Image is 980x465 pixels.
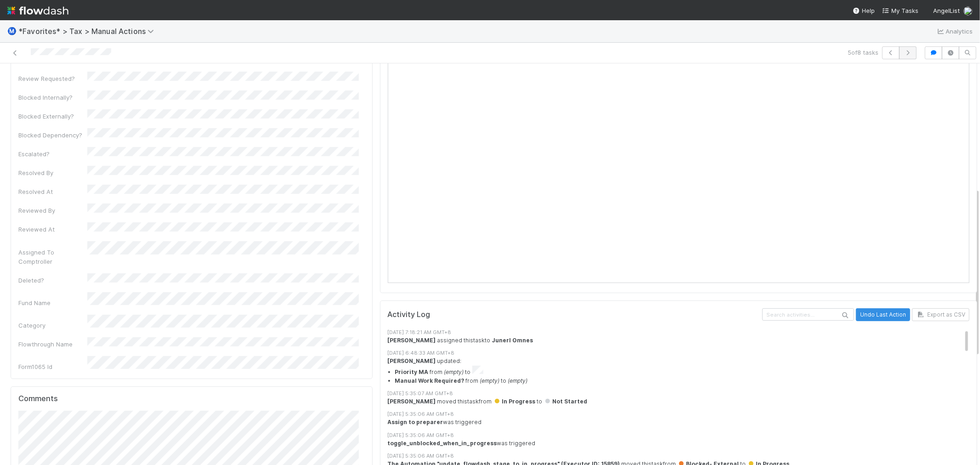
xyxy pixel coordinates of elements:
strong: [PERSON_NAME] [388,357,436,364]
span: Ⓜ️ [7,27,17,35]
div: updated: [388,357,977,385]
div: Blocked Externally? [18,112,87,121]
div: Blocked Internally? [18,93,87,102]
strong: Junerl Omnes [492,337,533,344]
strong: toggle_unblocked_when_in_progress [388,440,497,447]
div: Reviewed By [18,206,87,215]
div: [DATE] 6:48:33 AM GMT+8 [388,349,977,357]
div: Assigned To Comptroller [18,248,87,266]
div: Category [18,321,87,330]
div: Resolved At [18,187,87,196]
div: was triggered [388,418,977,426]
button: Undo Last Action [856,308,910,321]
h5: Comments [18,394,365,403]
span: My Tasks [882,7,918,14]
strong: Manual Work Required? [395,377,465,384]
div: assigned this task to [388,336,977,345]
div: [DATE] 5:35:06 AM GMT+8 [388,410,977,418]
em: (empty) [480,377,500,384]
img: avatar_de77a991-7322-4664-a63d-98ba485ee9e0.png [963,6,973,16]
span: 5 of 8 tasks [848,48,878,57]
a: My Tasks [882,6,918,15]
div: Resolved By [18,168,87,177]
li: from to [395,377,977,385]
button: Export as CSV [912,308,969,321]
a: Analytics [936,26,973,37]
div: moved this task from to [388,397,977,406]
div: Deleted? [18,276,87,285]
em: (empty) [444,369,464,375]
div: [DATE] 5:35:06 AM GMT+8 [388,452,977,460]
div: Escalated? [18,149,87,159]
div: [DATE] 5:35:06 AM GMT+8 [388,431,977,439]
div: Blocked Dependency? [18,130,87,140]
li: from to [395,366,977,377]
div: was triggered [388,439,977,448]
strong: Assign to preparer [388,419,443,425]
div: Reviewed At [18,225,87,234]
strong: [PERSON_NAME] [388,398,436,405]
div: Fund Name [18,298,87,307]
input: Search activities... [762,308,854,321]
div: Review Requested? [18,74,87,83]
img: logo-inverted-e16ddd16eac7371096b0.svg [7,3,68,18]
div: [DATE] 5:35:07 AM GMT+8 [388,390,977,397]
span: Not Started [544,398,588,405]
strong: [PERSON_NAME] [388,337,436,344]
div: [DATE] 7:18:21 AM GMT+8 [388,329,977,336]
span: In Progress [493,398,536,405]
h5: Activity Log [388,310,760,319]
strong: Priority MA [395,369,429,375]
span: AngelList [933,7,960,14]
em: (empty) [508,377,528,384]
div: Flowthrough Name [18,340,87,349]
span: *Favorites* > Tax > Manual Actions [18,27,159,36]
div: Help [853,6,875,15]
div: Form1065 Id [18,362,87,371]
